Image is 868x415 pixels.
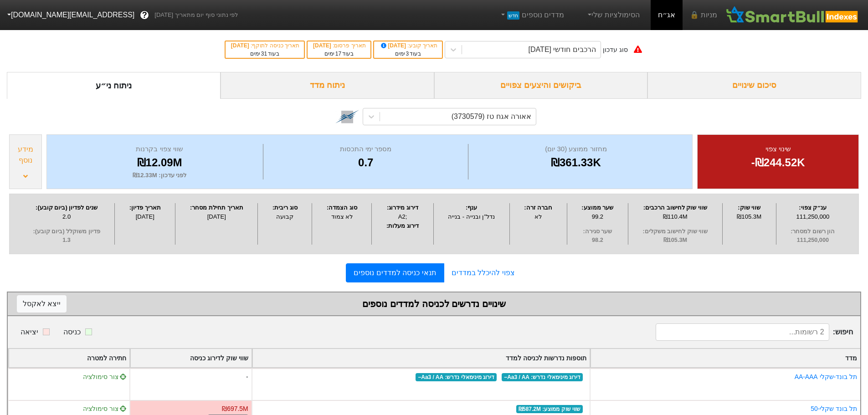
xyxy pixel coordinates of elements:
div: ניתוח ני״ע [7,72,221,99]
div: דירוג מידרוג : [374,203,431,212]
div: ענ״ק צפוי : [779,203,847,212]
div: Toggle SortBy [252,349,590,368]
span: חיפוש : [656,323,853,341]
span: דירוג מינימאלי נדרש : Aa3 / AA− [416,373,497,381]
div: - [129,368,251,400]
img: tase link [335,105,359,128]
div: מידע נוסף [12,144,39,166]
div: אאורה אגח טז (3730579) [452,111,531,122]
div: דירוג מעלות : [374,221,431,231]
span: לפי נתוני סוף יום מתאריך [DATE] [154,10,238,20]
div: שנים לפדיון (ביום קובע) : [21,203,112,212]
div: בעוד ימים [379,50,437,58]
span: פדיון משוקלל (ביום קובע) : [21,227,112,236]
div: ₪361.33K [471,154,681,171]
div: בעוד ימים [230,50,299,58]
span: דירוג מינימאלי נדרש : Aa3 / AA− [502,373,583,381]
span: 98.2 [570,236,626,245]
input: 2 רשומות... [656,323,829,341]
div: סוג עדכון [603,45,628,55]
span: 3 [406,51,409,57]
div: תאריך פרסום : [312,41,366,50]
div: ביקושים והיצעים צפויים [434,72,648,99]
div: 2.0 [21,212,112,221]
div: תאריך קובע : [379,41,437,50]
div: הרכבים חודשי [DATE] [529,44,596,55]
div: [DATE] [117,212,173,221]
span: ? [142,9,147,21]
span: חדש [507,11,519,20]
div: [DATE] [178,212,255,221]
div: Toggle SortBy [130,349,251,368]
div: שווי שוק : [725,203,774,212]
a: צפוי להיכלל במדדים [444,264,522,282]
div: שער ממוצע : [570,203,626,212]
div: נדל"ן ובנייה - בנייה [436,212,507,221]
div: יציאה [21,327,38,338]
div: תאריך פדיון : [117,203,173,212]
div: Toggle SortBy [9,349,129,368]
a: מדדים נוספיםחדש [495,6,568,24]
span: צור סימולציה [83,373,127,380]
a: תל בונד-שקלי AA-AAA [795,373,857,380]
div: 99.2 [570,212,626,221]
span: [DATE] [231,42,251,49]
div: ענף : [436,203,507,212]
div: -₪244.52K [709,154,847,171]
div: סוג הצמדה : [314,203,369,212]
span: שווי שוק ממוצע : ₪587.2M [516,405,583,413]
span: 17 [335,51,341,57]
span: שווי שוק לחישוב משקלים : [631,227,720,236]
a: הסימולציות שלי [582,6,643,24]
div: לא [512,212,565,221]
div: Toggle SortBy [591,349,860,368]
div: 111,250,000 [779,212,847,221]
div: ₪697.5M [222,404,248,414]
img: SmartBull [724,6,861,24]
div: שווי שוק לחישוב הרכבים : [631,203,720,212]
div: ₪105.3M [725,212,774,221]
div: קבועה [260,212,309,221]
div: מספר ימי התכסות [266,144,466,154]
span: [DATE] [313,42,333,49]
span: 1.3 [21,236,112,245]
span: שער סגירה : [570,227,626,236]
span: 111,250,000 [779,236,847,245]
div: בעוד ימים [312,50,366,58]
div: 0.7 [266,154,466,171]
div: תאריך כניסה לתוקף : [230,41,299,50]
span: הון רשום למסחר : [779,227,847,236]
div: לפני עדכון : ₪12.33M [58,171,261,180]
div: לא צמוד [314,212,369,221]
div: סיכום שינויים [647,72,861,99]
div: כניסה [63,327,81,338]
div: ₪110.4M [631,212,720,221]
div: ניתוח מדד [221,72,434,99]
div: מחזור ממוצע (30 יום) [471,144,681,154]
div: סוג ריבית : [260,203,309,212]
a: תל בונד שקלי-50 [811,405,857,412]
a: תנאי כניסה למדדים נוספים [346,263,444,282]
div: שווי צפוי בקרנות [58,144,261,154]
span: [DATE] [380,42,408,49]
div: תאריך תחילת מסחר : [178,203,255,212]
div: A2 ; [374,212,431,221]
button: ייצא לאקסל [17,295,67,313]
div: חברה זרה : [512,203,565,212]
div: ₪12.09M [58,154,261,171]
span: צור סימולציה [83,405,127,412]
span: ₪105.3M [631,236,720,245]
div: שינוי צפוי [709,144,847,154]
div: שינויים נדרשים לכניסה למדדים נוספים [17,297,851,311]
span: 31 [261,51,267,57]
